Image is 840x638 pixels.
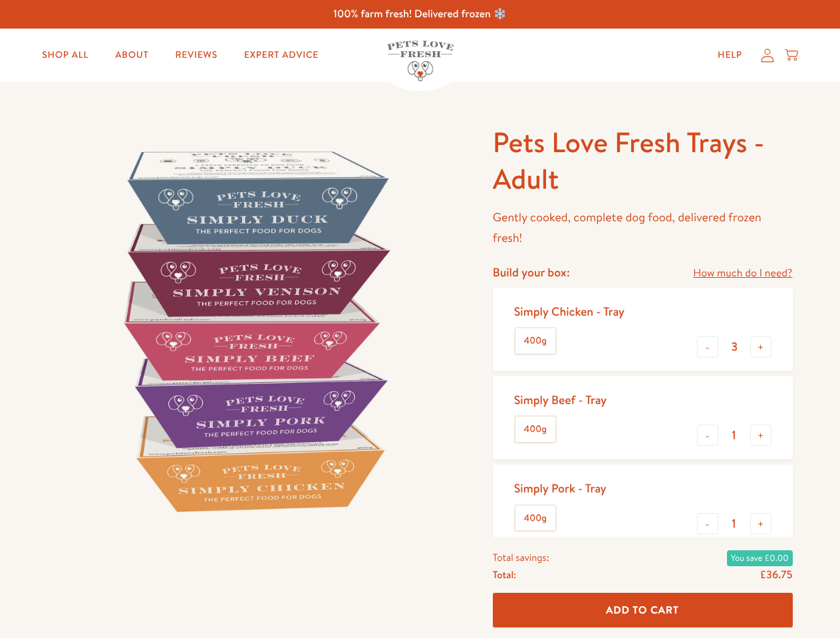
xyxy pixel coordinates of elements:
button: + [750,513,771,534]
span: You save £0.00 [727,550,793,566]
span: Add To Cart [606,603,679,617]
span: Total: [493,566,516,584]
div: Simply Beef - Tray [514,392,607,407]
p: Gently cooked, complete dog food, delivered frozen fresh! [493,207,793,248]
label: 400g [515,417,555,442]
a: Shop All [31,42,99,68]
a: Expert Advice [233,42,329,68]
button: + [750,425,771,446]
a: About [104,42,159,68]
button: - [697,513,718,534]
button: + [750,336,771,358]
button: - [697,336,718,358]
div: Simply Pork - Tray [514,480,607,496]
img: Pets Love Fresh [387,41,454,81]
button: - [697,425,718,446]
button: Add To Cart [493,593,793,628]
a: Help [707,42,753,68]
h1: Pets Love Fresh Trays - Adult [493,124,793,197]
div: Simply Chicken - Tray [514,304,625,319]
label: 400g [515,328,555,354]
span: Total savings: [493,549,549,566]
label: 400g [515,506,555,531]
a: How much do I need? [693,265,792,282]
a: Reviews [164,42,227,68]
h4: Build your box: [493,265,570,280]
img: Pets Love Fresh Trays - Adult [48,124,461,537]
span: £36.75 [760,568,792,582]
